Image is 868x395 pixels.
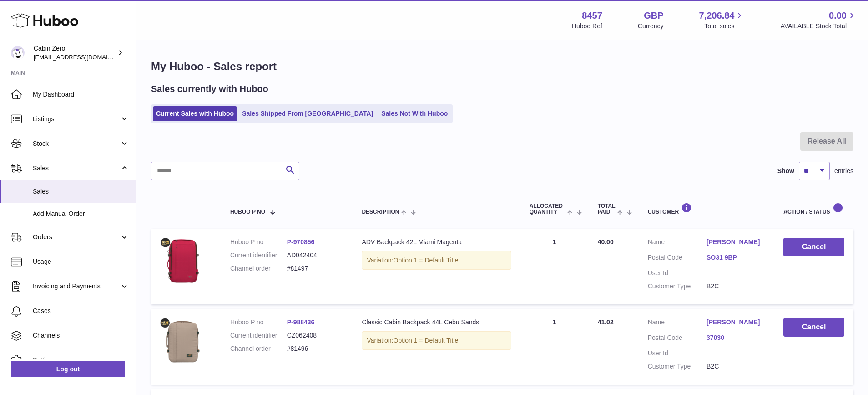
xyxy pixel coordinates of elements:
[644,10,663,22] strong: GBP
[648,203,766,215] div: Customer
[394,337,460,344] span: Option 1 = Default Title;
[648,253,707,264] dt: Postal Code
[530,203,565,215] span: ALLOCATED Quantity
[33,187,129,196] span: Sales
[707,318,765,327] a: [PERSON_NAME]
[777,167,794,175] label: Show
[33,233,120,241] span: Orders
[648,318,707,329] dt: Name
[11,46,25,60] img: huboo@cabinzero.com
[362,318,511,327] div: Classic Cabin Backpack 44L Cebu Sands
[648,333,707,344] dt: Postal Code
[153,106,237,121] a: Current Sales with Huboo
[707,238,765,246] a: [PERSON_NAME]
[230,251,287,260] dt: Current identifier
[33,115,120,123] span: Listings
[151,83,268,95] h2: Sales currently with Huboo
[33,90,129,99] span: My Dashboard
[783,318,844,337] button: Cancel
[34,53,134,61] span: [EMAIL_ADDRESS][DOMAIN_NAME]
[699,10,735,22] span: 7,206.84
[707,333,765,342] a: 37030
[394,256,460,264] span: Option 1 = Default Title;
[160,318,206,364] img: CLASSIC44L-Cebu-sands-FRONT_e84fdd5e-85a0-4e4f-891e-d69438154475.jpg
[572,22,602,31] div: Huboo Ref
[648,282,707,291] dt: Customer Type
[33,356,129,364] span: Settings
[704,22,745,31] span: Total sales
[230,344,287,353] dt: Channel order
[648,362,707,371] dt: Customer Type
[33,282,120,291] span: Invoicing and Payments
[287,344,344,353] dd: #81496
[160,238,206,283] img: ADV-42L-Miami-Magenta-FRONT_51d75465-df51-4866-9704-5996fa54ed8f.jpg
[33,139,120,148] span: Stock
[648,349,707,358] dt: User Id
[230,209,265,215] span: Huboo P no
[362,209,399,215] span: Description
[780,10,857,31] a: 0.00 AVAILABLE Stock Total
[707,282,765,291] dd: B2C
[520,309,589,385] td: 1
[362,331,511,350] div: Variation:
[230,238,287,246] dt: Huboo P no
[699,10,745,31] a: 7,206.84 Total sales
[230,331,287,340] dt: Current identifier
[829,10,847,22] span: 0.00
[648,269,707,277] dt: User Id
[362,238,511,246] div: ADV Backpack 42L Miami Magenta
[287,238,315,246] a: P-970856
[33,331,129,340] span: Channels
[33,257,129,266] span: Usage
[287,264,344,273] dd: #81497
[362,251,511,270] div: Variation:
[648,238,707,249] dt: Name
[33,164,120,173] span: Sales
[33,307,129,315] span: Cases
[638,22,664,31] div: Currency
[287,331,344,340] dd: CZ062408
[287,251,344,260] dd: AD042404
[11,361,125,377] a: Log out
[598,318,614,326] span: 41.02
[287,318,315,326] a: P-988436
[834,167,853,175] span: entries
[378,106,451,121] a: Sales Not With Huboo
[598,203,616,215] span: Total paid
[33,210,129,218] span: Add Manual Order
[230,264,287,273] dt: Channel order
[598,238,614,246] span: 40.00
[707,362,765,371] dd: B2C
[239,106,376,121] a: Sales Shipped From [GEOGRAPHIC_DATA]
[707,253,765,262] a: SO31 9BP
[783,238,844,256] button: Cancel
[520,229,589,304] td: 1
[780,22,857,31] span: AVAILABLE Stock Total
[151,59,853,74] h1: My Huboo - Sales report
[34,44,116,62] div: Cabin Zero
[230,318,287,327] dt: Huboo P no
[582,10,602,22] strong: 8457
[783,203,844,215] div: Action / Status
